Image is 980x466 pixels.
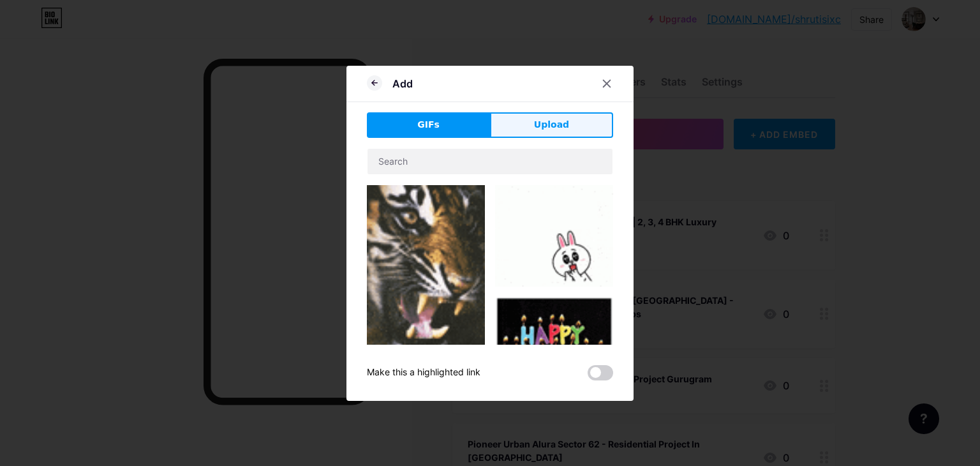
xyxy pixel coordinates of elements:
[367,149,612,174] input: Search
[495,185,613,287] img: Gihpy
[367,365,480,380] div: Make this a highlighted link
[392,76,413,91] div: Add
[367,185,485,354] img: Gihpy
[534,118,569,132] span: Upload
[495,297,613,382] img: Gihpy
[490,112,613,138] button: Upload
[367,112,490,138] button: GIFs
[417,118,440,132] span: GIFs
